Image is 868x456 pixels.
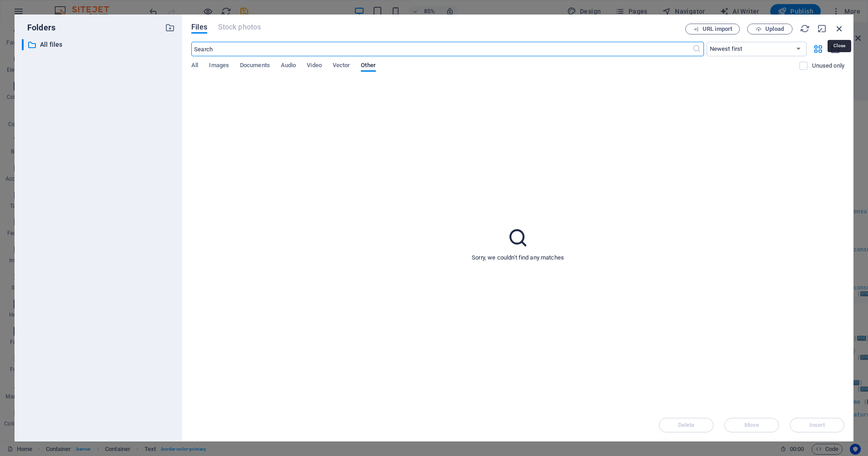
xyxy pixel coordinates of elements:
span: Images [209,60,229,73]
span: Audio [281,60,296,73]
p: Folders [22,22,55,34]
input: Search [191,42,692,56]
i: Minimize [817,24,827,34]
i: Reload [800,24,810,34]
span: Video [307,60,321,73]
p: Sorry, we couldn't find any matches [472,254,564,262]
button: Upload [747,24,793,34]
p: Displays only files that are not in use on the website. Files added during this session can still... [812,62,844,70]
span: Files [191,22,207,33]
span: URL import [703,26,732,32]
span: Other [361,60,375,73]
button: URL import [685,24,740,34]
p: All files [40,39,158,50]
span: Vector [333,60,350,73]
i: Create new folder [165,23,175,33]
span: All [191,60,198,73]
div: ​ [22,39,24,50]
span: Stock photos [218,22,261,33]
span: Upload [765,26,784,32]
span: Documents [240,60,270,73]
a: Skip to main content [4,4,64,11]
